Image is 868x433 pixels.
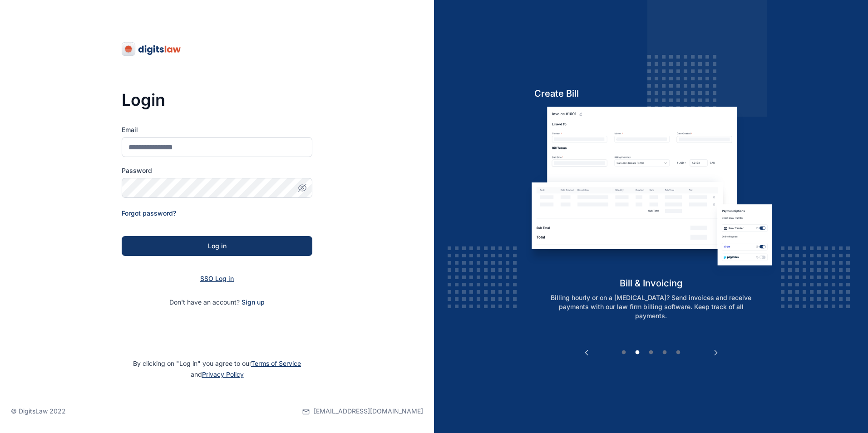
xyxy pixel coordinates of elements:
a: Sign up [242,298,265,306]
button: 3 [646,348,656,357]
button: 5 [674,348,683,357]
div: Log in [136,241,298,251]
h5: bill & invoicing [525,277,777,290]
button: 1 [619,348,628,357]
button: Previous [582,348,591,357]
span: [EMAIL_ADDRESS][DOMAIN_NAME] [314,407,423,416]
button: 4 [660,348,669,357]
span: and [191,370,244,378]
p: Don't have an account? [122,298,312,307]
a: Privacy Policy [202,370,244,378]
span: Sign up [242,298,265,307]
p: © DigitsLaw 2022 [11,407,66,416]
label: Email [122,125,312,134]
a: SSO Log in [200,275,234,282]
button: 2 [633,348,642,357]
p: Billing hourly or on a [MEDICAL_DATA]? Send invoices and receive payments with our law firm billi... [535,293,767,320]
button: Next [711,348,720,357]
h3: Login [122,91,312,109]
a: Terms of Service [251,359,301,367]
p: By clicking on "Log in" you agree to our [11,358,423,380]
a: [EMAIL_ADDRESS][DOMAIN_NAME] [302,389,423,433]
img: bill-and-invoicin [525,107,777,277]
a: Forgot password? [122,209,176,217]
label: Password [122,166,312,175]
h5: Create Bill [525,87,777,100]
button: Log in [122,236,312,256]
img: digitslaw-logo [122,42,182,56]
